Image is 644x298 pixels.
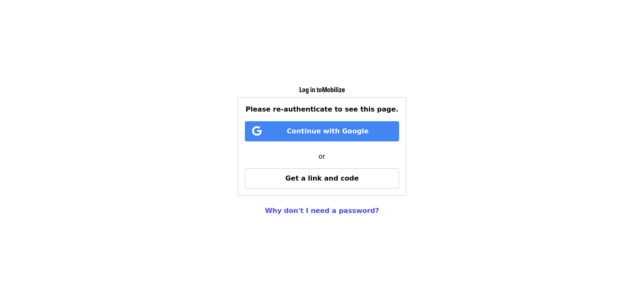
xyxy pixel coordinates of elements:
[285,174,359,182] span: Get a link and code
[245,168,399,189] button: Get a link and code
[246,105,398,113] span: Please re-authenticate to see this page.
[252,125,262,137] i: google icon
[245,121,399,141] button: Continue with Google
[287,127,368,135] span: Continue with Google
[299,85,345,94] span: Log in to Mobilize
[265,207,379,215] a: Why don't I need a password?
[319,152,325,160] span: or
